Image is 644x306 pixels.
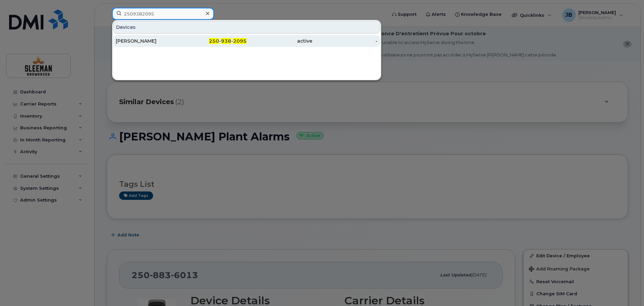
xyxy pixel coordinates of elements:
[247,38,312,44] div: active
[209,38,219,44] span: 250
[233,38,247,44] span: 2095
[312,38,378,44] div: -
[113,21,380,34] div: Devices
[116,38,181,44] div: [PERSON_NAME]
[181,38,247,44] div: - -
[113,35,380,47] a: [PERSON_NAME]250-938-2095active-
[221,38,231,44] span: 938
